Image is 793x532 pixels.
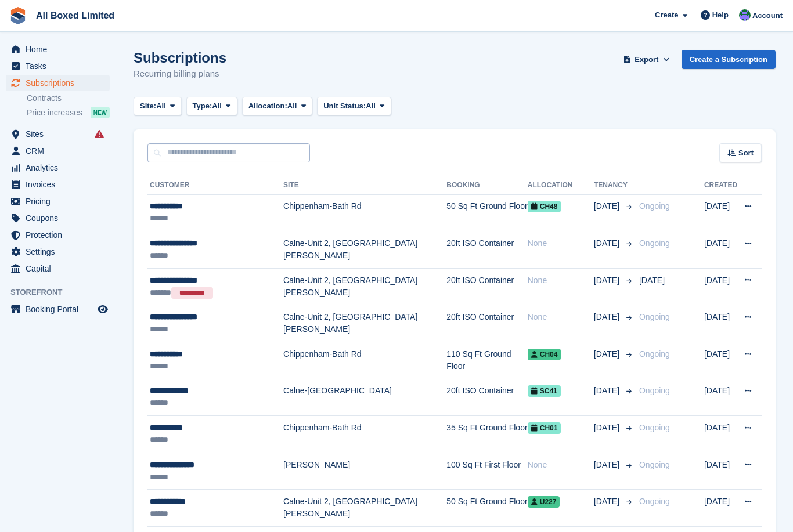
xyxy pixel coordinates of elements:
td: 20ft ISO Container [446,379,527,416]
td: [DATE] [704,194,737,231]
span: [DATE] [594,311,622,323]
span: Tasks [26,58,95,74]
img: Liam Spencer [739,9,751,21]
span: CH48 [528,201,561,212]
span: [DATE] [594,422,622,434]
span: CH04 [528,349,561,360]
a: menu [6,75,110,91]
td: 100 Sq Ft First Floor [446,453,527,490]
span: All [366,100,376,112]
span: Ongoing [639,201,670,211]
span: Account [752,10,783,21]
th: Tenancy [594,176,635,195]
span: Ongoing [639,423,670,432]
span: Protection [26,227,95,243]
p: Recurring billing plans [134,67,226,81]
span: [DATE] [639,276,665,285]
td: [DATE] [704,268,737,305]
span: Sort [738,147,754,159]
td: [PERSON_NAME] [283,453,446,490]
td: Chippenham-Bath Rd [283,194,446,231]
span: Allocation: [248,100,287,112]
td: Calne-Unit 2, [GEOGRAPHIC_DATA][PERSON_NAME] [283,305,446,342]
span: Coupons [26,210,95,226]
span: Sites [26,126,95,142]
h1: Subscriptions [134,50,226,66]
span: Ongoing [639,386,670,395]
span: Analytics [26,160,95,176]
span: Export [635,54,658,66]
a: All Boxed Limited [31,6,119,25]
span: Booking Portal [26,301,95,317]
td: [DATE] [704,305,737,342]
td: Calne-Unit 2, [GEOGRAPHIC_DATA][PERSON_NAME] [283,490,446,527]
th: Site [283,176,446,195]
span: SC41 [528,385,561,397]
button: Allocation: All [242,97,313,116]
td: [DATE] [704,231,737,269]
a: menu [6,143,110,159]
span: [DATE] [594,495,622,508]
span: U227 [528,496,560,508]
img: stora-icon-8386f47178a22dfd0bd8f6a31ec36ba5ce8667c1dd55bd0f319d3a0aa187defe.svg [9,7,27,24]
td: 35 Sq Ft Ground Floor [446,416,527,453]
a: Price increases NEW [27,106,110,119]
th: Booking [446,176,527,195]
div: None [528,311,594,323]
div: None [528,459,594,471]
a: menu [6,58,110,74]
button: Unit Status: All [317,97,391,116]
td: 110 Sq Ft Ground Floor [446,342,527,379]
span: Type: [193,100,212,112]
span: [DATE] [594,385,622,397]
td: [DATE] [704,416,737,453]
td: Calne-Unit 2, [GEOGRAPHIC_DATA][PERSON_NAME] [283,231,446,269]
td: 20ft ISO Container [446,231,527,269]
a: Create a Subscription [682,50,776,69]
div: None [528,274,594,287]
span: All [212,100,222,112]
button: Site: All [134,97,182,116]
td: [DATE] [704,490,737,527]
span: Capital [26,260,95,277]
span: All [287,100,297,112]
span: Ongoing [639,312,670,321]
span: [DATE] [594,200,622,212]
div: None [528,237,594,249]
td: 50 Sq Ft Ground Floor [446,194,527,231]
span: [DATE] [594,237,622,249]
span: Ongoing [639,460,670,469]
span: Settings [26,244,95,260]
th: Created [704,176,737,195]
span: Ongoing [639,497,670,506]
span: Pricing [26,193,95,209]
a: menu [6,176,110,193]
a: menu [6,193,110,209]
a: menu [6,210,110,226]
button: Type: All [186,97,237,116]
a: menu [6,301,110,317]
td: [DATE] [704,379,737,416]
span: CRM [26,143,95,159]
a: menu [6,244,110,260]
td: 20ft ISO Container [446,268,527,305]
a: menu [6,126,110,142]
td: Chippenham-Bath Rd [283,342,446,379]
div: NEW [91,107,110,118]
a: Contracts [27,93,110,104]
td: [DATE] [704,342,737,379]
td: Calne-[GEOGRAPHIC_DATA] [283,379,446,416]
span: [DATE] [594,274,622,287]
span: Price increases [27,107,82,118]
a: menu [6,41,110,57]
td: [DATE] [704,453,737,490]
span: Help [712,9,729,21]
td: Chippenham-Bath Rd [283,416,446,453]
td: 50 Sq Ft Ground Floor [446,490,527,527]
i: Smart entry sync failures have occurred [95,129,104,139]
span: Subscriptions [26,75,95,91]
span: All [156,100,166,112]
th: Allocation [528,176,594,195]
th: Customer [147,176,283,195]
td: Calne-Unit 2, [GEOGRAPHIC_DATA][PERSON_NAME] [283,268,446,305]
